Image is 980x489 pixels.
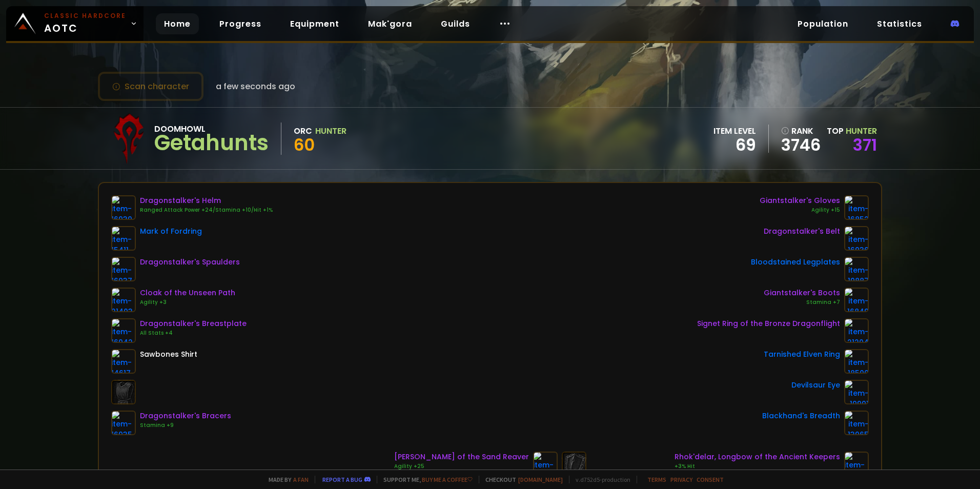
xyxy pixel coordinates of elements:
span: a few seconds ago [216,80,295,93]
div: Agility +25 [394,462,529,471]
a: 371 [853,133,877,156]
div: All Stats +4 [140,329,247,337]
a: Report a bug [322,476,362,483]
a: Privacy [670,476,692,483]
img: item-21204 [844,318,869,343]
div: Hunter [315,125,346,137]
div: Giantstalker's Boots [764,288,840,298]
a: Equipment [282,13,348,34]
a: Terms [647,476,666,483]
img: item-15411 [111,226,136,251]
div: Bloodstained Legplates [751,257,840,268]
div: Getahunts [154,135,269,151]
img: item-16939 [111,195,136,220]
small: Classic Hardcore [44,11,126,21]
a: Home [156,13,199,34]
img: item-21635 [533,452,558,476]
span: Checkout [479,476,563,483]
a: [DOMAIN_NAME] [518,476,563,483]
a: Statistics [869,13,930,34]
img: item-16937 [111,257,136,281]
div: Signet Ring of the Bronze Dragonflight [697,318,840,329]
div: +3% Hit [675,462,840,471]
div: Orc [294,125,312,137]
div: Dragonstalker's Bracers [140,411,231,421]
div: Sawbones Shirt [140,349,197,360]
div: Devilsaur Eye [791,380,840,391]
img: item-16849 [844,288,869,312]
div: Dragonstalker's Spaulders [140,257,240,268]
div: 69 [713,137,756,153]
a: Progress [211,13,270,34]
a: 3746 [781,137,821,153]
a: a fan [293,476,309,483]
img: item-14617 [111,349,136,374]
a: Consent [697,476,724,483]
span: Made by [262,476,309,483]
img: item-19887 [844,257,869,281]
div: rank [781,125,821,137]
img: item-18500 [844,349,869,374]
div: [PERSON_NAME] of the Sand Reaver [394,452,529,462]
img: item-16852 [844,195,869,220]
span: Hunter [846,125,877,137]
div: Dragonstalker's Breastplate [140,318,247,329]
div: item level [713,125,756,137]
div: Rhok'delar, Longbow of the Ancient Keepers [675,452,840,462]
a: Buy me a coffee [422,476,473,483]
span: AOTC [44,11,126,36]
div: Cloak of the Unseen Path [140,288,235,298]
div: Doomhowl [154,123,269,135]
div: Mark of Fordring [140,226,202,237]
a: Mak'gora [360,13,420,34]
div: Dragonstalker's Helm [140,195,273,206]
div: Giantstalker's Gloves [760,195,840,206]
img: item-18713 [844,452,869,476]
a: Population [789,13,856,34]
img: item-21403 [111,288,136,312]
div: Top [827,125,877,137]
img: item-13965 [844,411,869,435]
div: Stamina +7 [764,298,840,307]
img: item-19991 [844,380,869,404]
div: Dragonstalker's Belt [764,226,840,237]
span: Support me, [377,476,473,483]
div: Ranged Attack Power +24/Stamina +10/Hit +1% [140,206,273,214]
a: Guilds [433,13,478,34]
div: Blackhand's Breadth [762,411,840,421]
span: v. d752d5 - production [569,476,630,483]
img: item-16935 [111,411,136,435]
span: 60 [294,133,315,156]
div: Agility +3 [140,298,235,307]
img: item-16942 [111,318,136,343]
a: Classic HardcoreAOTC [6,6,144,41]
button: Scan character [98,72,203,101]
div: Agility +15 [760,206,840,214]
div: Stamina +9 [140,421,231,430]
div: Tarnished Elven Ring [764,349,840,360]
img: item-16936 [844,226,869,251]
